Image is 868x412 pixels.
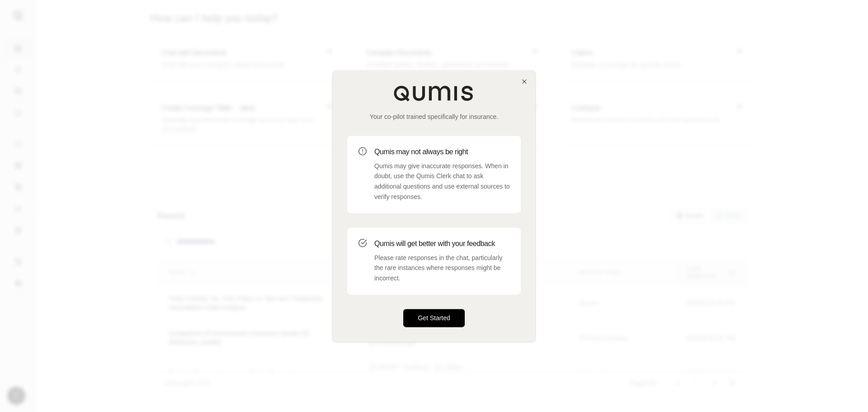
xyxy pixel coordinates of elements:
[374,147,510,157] h3: Qumis may not always be right
[374,253,510,284] p: Please rate responses in the chat, particularly the rare instances where responses might be incor...
[374,161,510,202] p: Qumis may give inaccurate responses. When in doubt, use the Qumis Clerk chat to ask additional qu...
[374,238,510,249] h3: Qumis will get better with your feedback
[347,112,521,121] p: Your co-pilot trained specifically for insurance.
[403,309,465,327] button: Get Started
[393,85,475,101] img: Qumis Logo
